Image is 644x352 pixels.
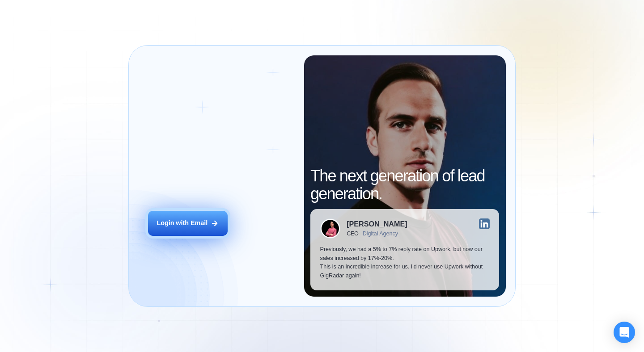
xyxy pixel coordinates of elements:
[148,211,228,236] button: Login with Email
[614,322,635,343] div: Open Intercom Messenger
[363,230,398,237] div: Digital Agency
[320,245,490,281] p: Previously, we had a 5% to 7% reply rate on Upwork, but now our sales increased by 17%-20%. This ...
[347,230,359,237] div: CEO
[347,220,407,227] div: [PERSON_NAME]
[157,219,208,228] div: Login with Email
[310,167,499,202] h2: The next generation of lead generation.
